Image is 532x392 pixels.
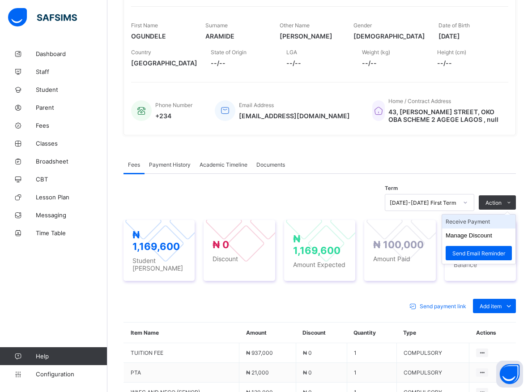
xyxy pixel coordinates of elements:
span: Messaging [36,211,107,219]
span: Surname [205,22,228,29]
span: Student [36,86,107,93]
li: dropdown-list-item-text-1 [442,228,515,242]
span: Amount Expected [293,261,346,268]
span: --/-- [362,59,424,67]
span: [EMAIL_ADDRESS][DOMAIN_NAME] [239,112,350,120]
span: Add item [480,303,502,310]
span: OGUNDELE [131,32,192,40]
span: ₦ 1,169,600 [132,229,180,252]
td: COMPULSORY [396,363,469,383]
span: --/-- [437,59,499,67]
span: Height (cm) [437,49,466,56]
span: ₦ 0 [303,369,312,376]
span: [DATE] [438,32,499,40]
span: State of Origin [211,49,247,56]
span: Dashboard [36,50,107,57]
td: COMPULSORY [396,343,469,363]
span: PTA [131,369,232,376]
td: 1 [347,343,396,363]
div: [DATE]-[DATE] First Term [390,199,458,206]
th: Actions [469,323,516,343]
span: Date of Birth [438,22,470,29]
span: ₦ 100,000 [373,239,424,250]
span: Parent [36,104,107,111]
span: First Name [131,22,158,29]
span: Home / Contract Address [388,98,451,104]
span: Student [PERSON_NAME] [132,257,186,272]
span: ARAMIDE [205,32,266,40]
span: Amount Paid [373,255,426,263]
th: Item Name [124,323,239,343]
li: dropdown-list-item-text-2 [442,242,515,264]
th: Amount [239,323,296,343]
li: dropdown-list-item-text-0 [442,215,515,228]
th: Discount [296,323,347,343]
span: ₦ 0 [213,239,229,250]
button: Manage Discount [446,232,492,239]
span: Balance [454,261,507,268]
span: Email Address [239,102,274,108]
span: Fees [36,122,107,129]
span: Payment History [149,161,191,168]
span: LGA [286,49,297,56]
span: Country [131,49,151,56]
span: Academic Timeline [200,161,247,168]
span: Help [36,353,107,360]
span: Fees [128,161,140,168]
span: Broadsheet [36,158,107,165]
span: Documents [256,161,285,168]
span: Gender [353,22,372,29]
span: Staff [36,68,107,75]
span: --/-- [211,59,273,67]
span: Term [385,185,398,191]
span: TUITION FEE [131,349,232,356]
span: ₦ 1,169,600 [293,233,340,256]
button: Open asap [496,361,523,388]
span: ₦ 937,000 [246,349,273,356]
span: Send payment link [420,303,466,310]
th: Quantity [347,323,396,343]
span: [PERSON_NAME] [280,32,340,40]
span: Phone Number [155,102,192,108]
span: [DEMOGRAPHIC_DATA] [353,32,425,40]
span: Configuration [36,370,107,378]
span: Lesson Plan [36,194,107,201]
span: [GEOGRAPHIC_DATA] [131,59,197,67]
span: Discount [213,255,266,263]
span: 43, [PERSON_NAME] STREET, OKO OBA SCHEME 2 AGEGE LAGOS , null [388,108,499,123]
span: Time Table [36,229,107,237]
span: Other Name [280,22,310,29]
span: Send Email Reminder [452,250,505,257]
span: --/-- [286,59,349,67]
span: Classes [36,140,107,147]
span: Weight (kg) [362,49,390,56]
td: 1 [347,363,396,383]
img: safsims [8,8,77,27]
span: +234 [155,112,192,120]
span: Action [485,199,502,206]
span: ₦ 21,000 [246,369,269,376]
span: ₦ 0 [303,349,312,356]
th: Type [396,323,469,343]
span: CBT [36,176,107,183]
